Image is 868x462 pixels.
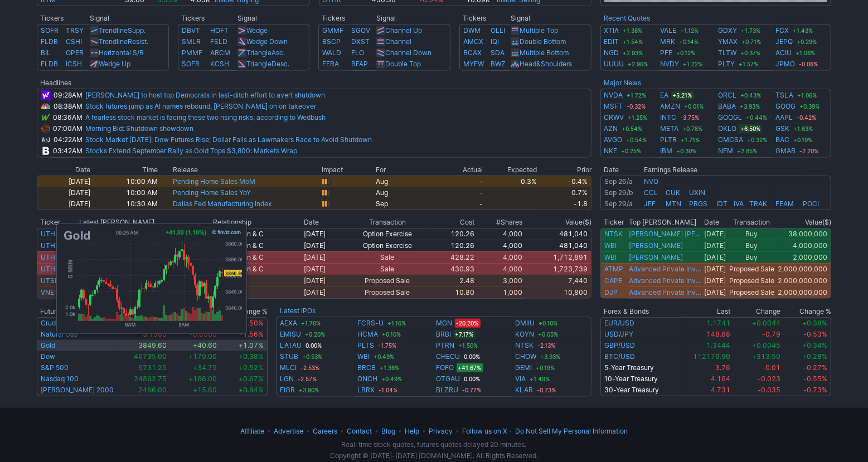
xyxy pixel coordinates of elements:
[666,200,682,208] a: MTN
[600,198,644,210] td: After Market Close
[537,176,591,187] td: -0.4%
[431,228,476,240] td: 120.26
[91,164,158,176] th: Time
[99,26,128,35] span: Trendline
[661,47,673,59] a: PFE
[476,228,523,240] td: 4,000
[661,101,681,112] a: AMZN
[41,319,70,327] a: Crude Oil
[211,26,229,35] a: HOFT
[510,13,591,24] th: Signal
[604,145,617,157] a: NKE
[459,13,510,24] th: Tickers
[679,26,701,35] span: +1.12%
[385,60,421,68] a: Double Top
[792,124,815,133] span: +1.63%
[280,307,316,315] b: Latest IPOs
[41,241,60,250] a: UTHR
[462,427,507,435] a: Follow us on X
[37,187,91,198] td: [DATE]
[491,60,506,68] a: BWZ
[666,188,681,197] a: CUK
[515,427,628,435] a: Do Not Sell My Personal InformationDo Not Sell My Personal Information
[429,187,483,198] td: -
[737,60,760,69] span: +1.57%
[702,228,727,240] td: [DATE]
[776,145,796,157] a: GMAB
[604,330,633,338] a: USD/JPY
[41,363,69,372] a: S&P 500
[173,177,255,186] a: Pending Home Sales MoM
[625,91,648,100] span: +1.72%
[491,26,506,35] a: OLLI
[271,48,285,57] span: Asc.
[351,26,370,35] a: SGOV
[429,198,483,210] td: -
[429,427,453,435] a: Privacy
[85,124,193,133] a: Morning Bid: Shutdown showdown
[520,60,572,68] a: Head&Shoulders
[85,113,326,121] a: A fearless stock market is facing these two rising risks, according to Wedbush
[357,351,370,362] a: WBI
[51,123,85,134] td: 07:00AM
[41,26,59,35] a: SOFR
[718,123,736,134] a: OKLO
[604,188,633,197] a: Sep 29/b
[661,145,673,157] a: IBM
[437,340,455,351] a: PTRN
[796,37,819,46] span: +0.29%
[37,77,51,89] th: Headlines
[41,386,114,394] a: [PERSON_NAME] 2000
[679,113,701,122] span: -3.75%
[777,228,831,240] td: 38,000,000
[604,253,617,261] a: WBI
[41,230,60,238] a: UTHR
[604,319,634,327] a: EUR/USD
[91,187,158,198] td: 10:00 AM
[702,217,727,228] th: Date
[776,101,796,112] a: GOOG
[41,330,77,338] a: Natural Gas
[357,340,374,351] a: PLTS
[600,187,644,198] td: Before Market Open
[41,352,55,361] a: Dow
[431,217,476,228] th: Cost
[211,48,231,57] a: ARCM
[718,145,733,157] a: NEM
[775,200,794,208] a: FEAM
[621,26,644,35] span: +1.38%
[376,13,450,24] th: Signal
[739,26,762,35] span: +1.73%
[240,427,264,435] a: Affiliate
[280,362,297,373] a: MLCI
[280,373,294,385] a: LGN
[604,112,624,123] a: CRWV
[727,228,777,240] td: Buy
[690,200,708,208] a: PRGS
[776,90,794,101] a: TSLA
[483,176,537,187] td: 0.3%
[604,90,623,101] a: NVDA
[727,217,777,228] th: Transaction
[91,198,158,210] td: 10:30 AM
[515,385,533,396] a: KLAR
[246,60,289,68] a: TriangleDesc.
[661,112,677,123] a: INTC
[437,362,454,373] a: FOFO
[41,276,56,285] a: UTSI
[385,37,411,46] a: Channel
[718,47,736,59] a: TLTW
[405,427,419,435] a: Help
[37,164,91,176] th: Date
[604,14,650,22] a: Recent Quotes
[280,340,302,351] a: LATAU
[794,48,817,57] span: +1.06%
[483,164,537,176] th: Expected
[661,90,669,101] a: EA
[661,36,676,47] a: MRK
[745,135,769,144] span: +0.32%
[37,176,91,187] td: [DATE]
[271,60,289,68] span: Desc.
[661,25,677,36] a: VALE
